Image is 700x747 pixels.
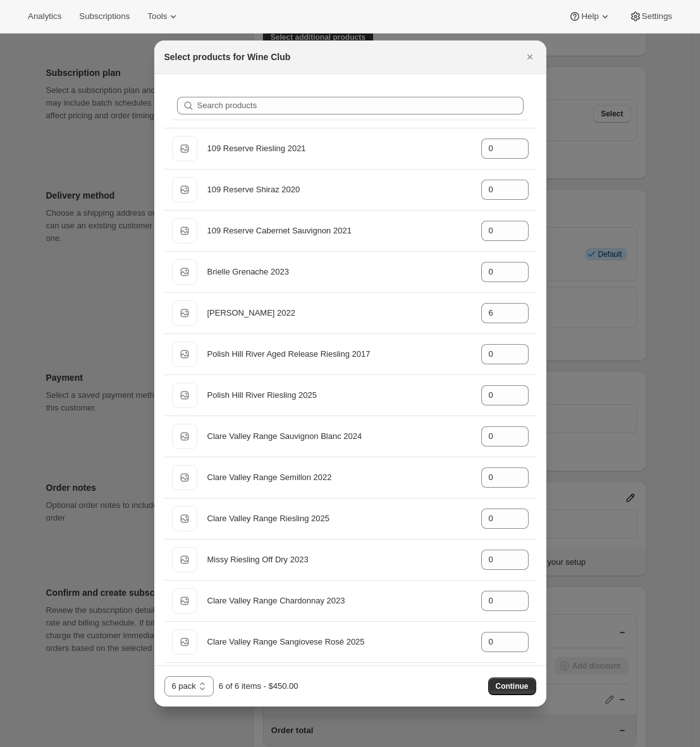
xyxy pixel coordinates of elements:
[197,97,524,114] input: Search products
[488,677,536,695] button: Continue
[79,11,130,22] span: Subscriptions
[496,681,529,691] span: Continue
[521,48,539,66] button: Close
[581,11,598,22] span: Help
[207,636,471,648] div: Clare Valley Range Sangiovese Rosé 2025
[207,307,471,319] div: [PERSON_NAME] 2022
[20,8,69,25] button: Analytics
[219,680,298,693] div: 6 of 6 items - $450.00
[207,471,471,484] div: Clare Valley Range Semillon 2022
[207,142,471,155] div: 109 Reserve Riesling 2021
[207,389,471,402] div: Polish Hill River Riesling 2025
[622,8,680,25] button: Settings
[207,553,471,566] div: Missy Riesling Off Dry 2023
[140,8,187,25] button: Tools
[207,512,471,525] div: Clare Valley Range Riesling 2025
[561,8,618,25] button: Help
[207,348,471,361] div: Polish Hill River Aged Release Riesling 2017
[207,430,471,443] div: Clare Valley Range Sauvignon Blanc 2024
[642,11,672,22] span: Settings
[207,266,471,278] div: Brielle Grenache 2023
[207,595,471,607] div: Clare Valley Range Chardonnay 2023
[164,51,291,63] h2: Select products for Wine Club
[28,11,61,22] span: Analytics
[147,11,167,22] span: Tools
[207,183,471,196] div: 109 Reserve Shiraz 2020
[207,225,471,237] div: 109 Reserve Cabernet Sauvignon 2021
[71,8,137,25] button: Subscriptions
